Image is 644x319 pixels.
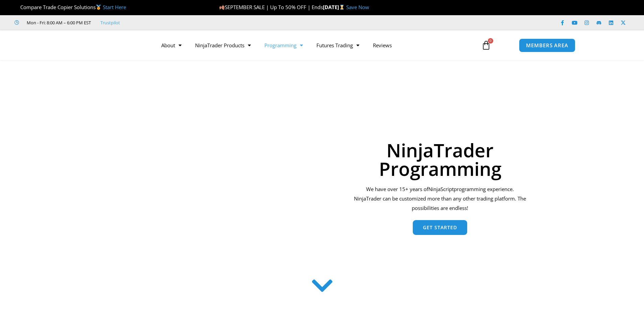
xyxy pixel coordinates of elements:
[100,19,120,27] a: Trustpilot
[526,43,568,48] span: MEMBERS AREA
[488,38,493,44] span: 0
[126,96,322,265] img: programming 1 | Affordable Indicators – NinjaTrader
[15,5,20,10] img: 🏆
[25,19,91,27] span: Mon - Fri: 8:00 AM – 6:00 PM EST
[219,5,224,10] img: 🍂
[103,4,126,10] a: Start Here
[352,141,528,178] h1: NinjaTrader Programming
[258,37,310,53] a: Programming
[519,38,575,52] a: MEMBERS AREA
[69,33,141,57] img: LogoAI | Affordable Indicators – NinjaTrader
[413,220,467,235] a: Get Started
[219,4,323,10] span: SEPTEMBER SALE | Up To 50% OFF | Ends
[354,186,526,211] span: programming experience. NinjaTrader can be customized more than any other trading platform. The p...
[15,4,126,10] span: Compare Trade Copier Solutions
[323,4,346,10] strong: [DATE]
[188,37,258,53] a: NinjaTrader Products
[154,37,188,53] a: About
[310,37,366,53] a: Futures Trading
[154,37,474,53] nav: Menu
[423,225,457,230] span: Get Started
[471,35,501,55] a: 0
[346,4,369,10] a: Save Now
[366,37,399,53] a: Reviews
[428,186,454,192] span: NinjaScript
[339,5,344,10] img: ⌛
[352,185,528,213] div: We have over 15+ years of
[96,5,101,10] img: 🥇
